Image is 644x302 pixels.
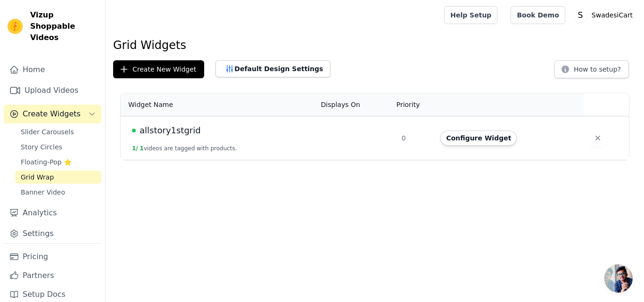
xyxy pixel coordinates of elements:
[578,10,583,20] text: S
[21,142,62,152] span: Story Circles
[4,204,101,222] a: Analytics
[132,145,138,152] span: 1 /
[132,145,237,152] button: 1/ 1videos are tagged with products.
[15,171,101,184] a: Grid Wrap
[554,67,629,76] a: How to setup?
[604,264,633,293] a: Open chat
[15,125,101,139] a: Slider Carousels
[140,145,144,152] span: 1
[589,130,606,147] button: Delete widget
[21,188,65,197] span: Banner Video
[4,105,101,123] button: Create Widgets
[23,108,81,120] span: Create Widgets
[30,9,98,43] span: Vizup Shoppable Videos
[396,93,435,116] th: Priority
[8,19,23,34] img: Vizup
[21,157,72,167] span: Floating-Pop ⭐
[132,129,136,132] span: Live Published
[215,60,330,77] button: Default Design Settings
[440,131,517,146] button: Configure Widget
[121,93,315,116] th: Widget Name
[573,7,636,24] button: S SwadesiCart
[4,224,101,243] a: Settings
[588,7,636,24] p: SwadesiCart
[4,60,101,79] a: Home
[140,124,201,137] span: allstory1stgrid
[15,186,101,199] a: Banner Video
[15,155,101,169] a: Floating-Pop ⭐
[315,93,396,116] th: Displays On
[444,6,497,24] a: Help Setup
[21,127,74,137] span: Slider Carousels
[4,247,101,266] a: Pricing
[554,60,629,78] button: How to setup?
[511,6,565,24] a: Book Demo
[113,38,636,53] h1: Grid Widgets
[4,266,101,285] a: Partners
[396,116,435,160] td: 0
[4,81,101,100] a: Upload Videos
[15,140,101,154] a: Story Circles
[21,172,54,182] span: Grid Wrap
[113,60,204,78] button: Create New Widget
